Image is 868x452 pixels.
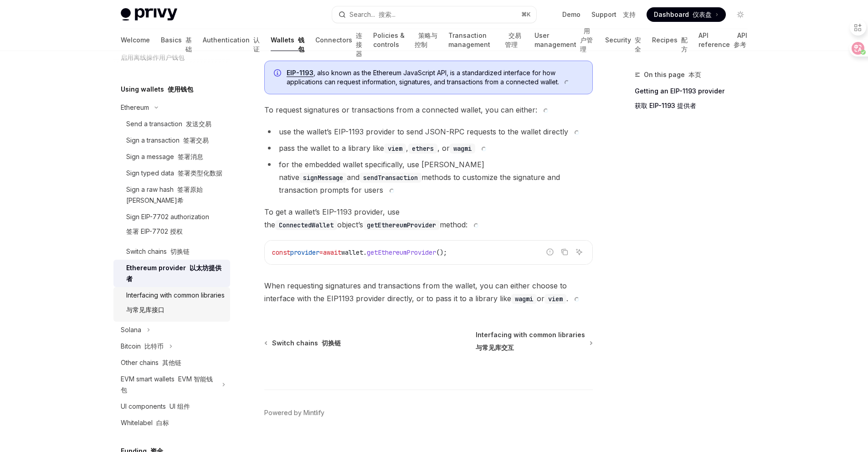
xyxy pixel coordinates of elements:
a: Welcome [121,29,150,51]
svg: Info [274,69,283,78]
div: Sign a message [126,151,203,162]
a: EIP-1193 [287,69,313,77]
font: 获取 EIP-1193 提供者 [635,102,696,109]
font: 交易管理 [505,31,521,48]
font: 用户管理 [580,27,593,53]
a: Sign a transaction 签署交易 [113,132,230,149]
a: Powered by Mintlify [264,408,324,417]
font: 钱包 [298,36,304,53]
a: Demo [562,10,580,19]
a: Whitelabel 白标 [113,415,230,431]
font: 仪表盘 [693,10,712,18]
button: Toggle EVM smart wallets section [113,371,230,398]
a: Sign a raw hash 签署原始[PERSON_NAME]希 [113,181,230,209]
font: 比特币 [144,342,164,350]
li: for the embedded wallet specifically, use [PERSON_NAME] native and methods to customize the signa... [264,158,593,196]
div: Interfacing with common libraries [126,290,225,319]
img: light logo [121,8,177,21]
a: Connectors 连接器 [315,29,362,51]
font: 签署消息 [178,153,203,160]
button: Open search [332,6,536,23]
span: Interfacing with common libraries [476,330,585,356]
font: 配方 [681,36,688,53]
font: UI 组件 [169,402,190,410]
font: 白标 [156,419,169,426]
span: = [319,248,323,257]
button: Toggle Ethereum section [113,99,230,116]
button: Toggle Solana section [113,322,230,338]
span: , also known as the Ethereum JavaScript API, is a standardized interface for how applications can... [287,68,583,87]
a: Authentication 认证 [203,29,260,51]
span: On this page [644,69,701,80]
code: signMessage [299,173,347,183]
code: viem [544,294,566,304]
code: ConnectedWallet [275,220,337,230]
a: Policies & controls 策略与控制 [373,29,437,51]
code: getEthereumProvider [363,220,440,230]
span: . [363,248,367,257]
span: const [272,248,290,257]
div: Switch chains [126,246,190,257]
div: Sign EIP-7702 authorization [126,211,209,241]
a: Basics 基础 [161,29,192,51]
code: wagmi [450,144,475,154]
div: Whitelabel [121,417,169,428]
div: Send a transaction [126,118,211,129]
font: 切换链 [322,339,341,347]
li: use the wallet’s EIP-1193 provider to send JSON-RPC requests to the wallet directly [264,125,593,138]
span: wallet [341,248,363,257]
a: Dashboard 仪表盘 [647,7,726,22]
font: 安全 [635,36,641,53]
font: API 参考 [734,31,747,48]
button: Ask AI [573,246,585,258]
a: User management 用户管理 [534,29,594,51]
button: Toggle dark mode [733,7,748,22]
font: 签署交易 [183,136,209,144]
span: getEthereumProvider [367,248,436,257]
a: Interfacing with common libraries与常见库接口 [113,287,230,322]
font: 与常见库接口 [126,306,164,313]
span: provider [290,248,319,257]
button: Toggle Bitcoin section [113,338,230,354]
a: Switch chains 切换链 [265,339,341,348]
a: Switch chains 切换链 [113,243,230,260]
span: ⌘ K [521,11,531,18]
a: Send a transaction 发送交易 [113,116,230,132]
font: 与常见库交互 [476,344,514,351]
a: Interfacing with common libraries与常见库交互 [476,330,592,356]
h5: Using wallets [121,84,193,95]
code: viem [384,144,406,154]
a: Transaction management 交易管理 [448,29,524,51]
font: 以太坊提供者 [126,264,221,282]
span: (); [436,248,447,257]
a: API reference API 参考 [699,29,748,51]
code: ethers [408,144,437,154]
div: Ethereum provider [126,262,225,284]
a: Getting an EIP-1193 provider获取 EIP-1193 提供者 [635,84,755,117]
div: Sign a raw hash [126,184,225,206]
a: Support 支持 [591,10,636,19]
a: Sign a message 签署消息 [113,149,230,165]
span: To request signatures or transactions from a connected wallet, you can either: [264,103,593,116]
span: Switch chains [272,339,341,348]
font: 其他链 [162,359,181,366]
font: 基础 [185,36,192,53]
div: Solana [121,324,141,335]
a: UI components UI 组件 [113,398,230,415]
font: 签署 EIP-7702 授权 [126,227,183,235]
font: 发送交易 [186,120,211,128]
div: Other chains [121,357,181,368]
div: Ethereum [121,102,149,113]
font: 连接器 [356,31,362,57]
code: wagmi [511,294,537,304]
a: Recipes 配方 [652,29,688,51]
div: Search... [349,9,395,20]
font: 搜索... [379,10,395,18]
button: Report incorrect code [544,246,556,258]
a: Sign EIP-7702 authorization签署 EIP-7702 授权 [113,209,230,243]
font: 策略与控制 [415,31,437,48]
font: 切换链 [170,247,190,255]
div: Bitcoin [121,341,164,352]
div: Sign typed data [126,168,222,179]
span: To get a wallet’s EIP-1193 provider, use the object’s method: [264,205,593,231]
